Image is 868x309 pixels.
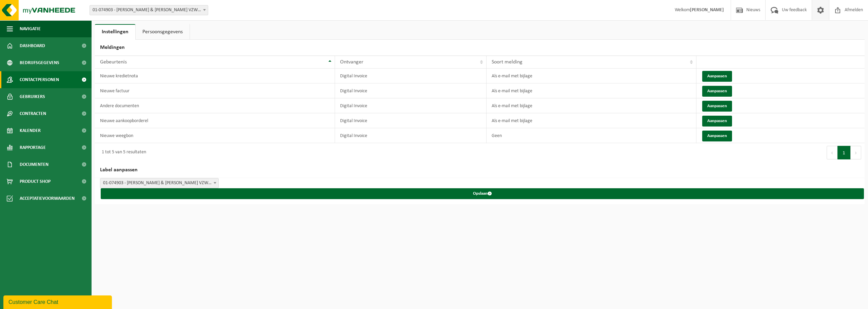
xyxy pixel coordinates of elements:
td: Nieuwe factuur [95,83,335,98]
span: Documenten [20,156,48,173]
td: Digital Invoice [335,83,487,98]
span: 01-074903 - PETRUS & PAULUS VZW AFD OLVO - OOSTENDE [90,5,208,15]
span: Bedrijfsgegevens [20,54,59,71]
span: Navigatie [20,20,41,37]
button: Next [851,146,861,159]
td: Als e-mail met bijlage [487,98,696,113]
span: Acceptatievoorwaarden [20,190,75,207]
span: Contactpersonen [20,71,59,88]
td: Nieuwe aankoopborderel [95,113,335,128]
span: Gebeurtenis [100,59,127,65]
span: Soort melding [492,59,522,65]
td: Geen [487,128,696,143]
iframe: chat widget [3,294,113,309]
span: 01-074903 - PETRUS & PAULUS VZW AFD OLVO - OOSTENDE [100,178,218,188]
span: Gebruikers [20,88,45,105]
span: Dashboard [20,37,45,54]
td: Digital Invoice [335,128,487,143]
td: Nieuwe kredietnota [95,69,335,83]
span: Product Shop [20,173,51,190]
td: Digital Invoice [335,69,487,83]
a: Persoonsgegevens [136,24,190,40]
button: Aanpassen [702,71,732,82]
button: Aanpassen [702,116,732,127]
span: Ontvanger [340,59,363,65]
span: Kalender [20,122,41,139]
button: Aanpassen [702,131,732,141]
strong: [PERSON_NAME] [690,7,724,13]
td: Als e-mail met bijlage [487,69,696,83]
button: 1 [837,146,851,159]
span: Rapportage [20,139,46,156]
td: Als e-mail met bijlage [487,83,696,98]
button: Previous [827,146,837,159]
h2: Meldingen [95,40,865,56]
button: Opslaan [101,188,864,199]
button: Aanpassen [702,101,732,112]
td: Nieuwe weegbon [95,128,335,143]
td: Digital Invoice [335,98,487,113]
div: 1 tot 5 van 5 resultaten [98,147,146,159]
span: 01-074903 - PETRUS & PAULUS VZW AFD OLVO - OOSTENDE [90,5,208,15]
span: Contracten [20,105,46,122]
a: Instellingen [95,24,135,40]
td: Als e-mail met bijlage [487,113,696,128]
td: Andere documenten [95,98,335,113]
button: Aanpassen [702,86,732,97]
td: Digital Invoice [335,113,487,128]
h2: Label aanpassen [95,162,865,178]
